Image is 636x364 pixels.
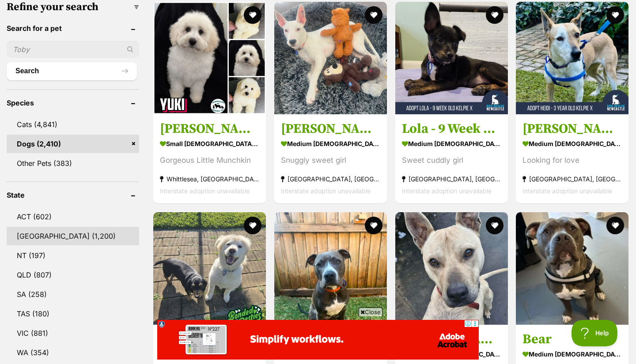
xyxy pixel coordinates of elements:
[395,2,508,114] img: Lola - 9 Week Old Kelpie X - Australian Kelpie Dog
[522,155,622,167] div: Looking for love
[522,138,622,150] strong: medium [DEMOGRAPHIC_DATA] Dog
[7,115,139,134] a: Cats (4,841)
[402,348,501,360] strong: medium [DEMOGRAPHIC_DATA] Dog
[402,121,501,138] h3: Lola - 9 Week Old Kelpie X
[7,191,139,199] header: State
[160,173,259,185] strong: Whittlesea, [GEOGRAPHIC_DATA]
[160,188,250,195] span: Interstate adoption unavailable
[402,188,492,195] span: Interstate adoption unavailable
[7,41,139,58] input: Toby
[7,304,139,323] a: TAS (180)
[7,154,139,173] a: Other Pets (383)
[359,308,382,316] span: Close
[7,246,139,265] a: NT (197)
[402,138,501,150] strong: medium [DEMOGRAPHIC_DATA] Dog
[7,343,139,362] a: WA (354)
[274,114,387,204] a: [PERSON_NAME] - [DEMOGRAPHIC_DATA] Cattle Dog X medium [DEMOGRAPHIC_DATA] Dog Snuggly sweet girl ...
[395,114,508,204] a: Lola - 9 Week Old Kelpie X medium [DEMOGRAPHIC_DATA] Dog Sweet cuddly girl [GEOGRAPHIC_DATA], [GE...
[7,207,139,226] a: ACT (602)
[274,212,387,325] img: Shylo - 1 Year Old American Staffy X - American Staffordshire Terrier Dog
[365,6,382,24] button: favourite
[522,331,622,348] h3: Bear
[7,24,139,32] header: Search for a pet
[485,217,503,234] button: favourite
[157,320,479,360] iframe: Advertisement
[281,155,380,167] div: Snuggly sweet girl
[160,155,259,167] div: Gorgeous Little Munchkin
[7,227,139,245] a: [GEOGRAPHIC_DATA] (1,200)
[522,188,612,195] span: Interstate adoption unavailable
[606,6,624,24] button: favourite
[7,135,139,153] a: Dogs (2,410)
[153,212,266,325] img: Ghost & Zeke - 9&7 YO Spitz & Dachshund - Japanese Spitz x Dachshund Dog
[160,121,259,138] h3: [PERSON_NAME]
[522,121,622,138] h3: [PERSON_NAME] - [DEMOGRAPHIC_DATA] Kelpie X
[606,217,624,234] button: favourite
[365,217,382,234] button: favourite
[244,217,261,234] button: favourite
[281,121,380,138] h3: [PERSON_NAME] - [DEMOGRAPHIC_DATA] Cattle Dog X
[7,266,139,284] a: QLD (807)
[281,173,380,185] strong: [GEOGRAPHIC_DATA], [GEOGRAPHIC_DATA]
[522,173,622,185] strong: [GEOGRAPHIC_DATA], [GEOGRAPHIC_DATA]
[274,2,387,114] img: Dollie - 5 Month Old Cattle Dog X - Australian Cattle Dog x Bull Terrier Dog
[7,1,139,13] h3: Refine your search
[160,138,259,150] strong: small [DEMOGRAPHIC_DATA] Dog
[402,173,501,185] strong: [GEOGRAPHIC_DATA], [GEOGRAPHIC_DATA]
[516,212,628,325] img: Bear - American Staffordshire Terrier Dog
[7,324,139,342] a: VIC (881)
[572,320,618,346] iframe: Help Scout Beacon - Open
[222,295,266,339] img: bonded besties
[402,331,501,348] h3: [PERSON_NAME]
[153,114,266,204] a: [PERSON_NAME] small [DEMOGRAPHIC_DATA] Dog Gorgeous Little Munchkin Whittlesea, [GEOGRAPHIC_DATA]...
[7,99,139,107] header: Species
[395,212,508,325] img: Louie - Staffordshire Bull Terrier Dog
[402,155,501,167] div: Sweet cuddly girl
[244,6,261,24] button: favourite
[7,62,137,80] button: Search
[7,285,139,304] a: SA (258)
[522,348,622,360] strong: medium [DEMOGRAPHIC_DATA] Dog
[516,114,628,204] a: [PERSON_NAME] - [DEMOGRAPHIC_DATA] Kelpie X medium [DEMOGRAPHIC_DATA] Dog Looking for love [GEOGR...
[485,6,503,24] button: favourite
[281,188,371,195] span: Interstate adoption unavailable
[281,138,380,150] strong: medium [DEMOGRAPHIC_DATA] Dog
[153,2,266,114] img: Yuki - Bichon Frise Dog
[516,2,628,114] img: Heidi - 3 Year Old Kelpie X - Australian Kelpie Dog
